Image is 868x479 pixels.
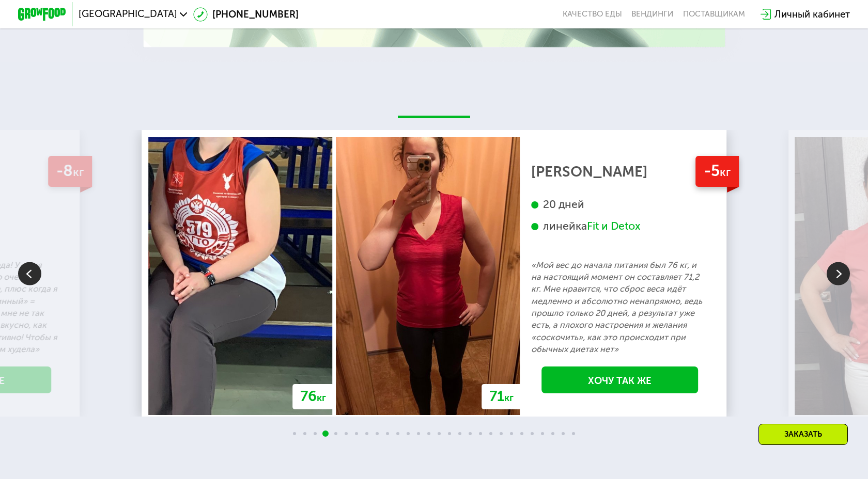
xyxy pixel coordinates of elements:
[531,219,708,233] div: линейка
[631,9,673,19] a: Вендинги
[563,9,622,19] a: Качество еды
[683,9,745,19] div: поставщикам
[79,9,177,19] span: [GEOGRAPHIC_DATA]
[193,7,299,22] a: [PHONE_NUMBER]
[531,166,708,178] div: [PERSON_NAME]
[482,384,521,409] div: 71
[18,262,41,285] img: Slide left
[720,165,731,179] span: кг
[317,392,326,404] span: кг
[758,424,848,445] div: Заказать
[531,259,708,356] p: «Мой вес до начала питания был 76 кг, и на настоящий момент он составляет 71,2 кг. Мне нравится, ...
[48,156,92,186] div: -8
[73,165,84,179] span: кг
[774,7,850,22] div: Личный кабинет
[531,198,708,212] div: 20 дней
[696,156,739,186] div: -5
[541,366,698,394] a: Хочу так же
[827,262,850,285] img: Slide right
[587,219,640,233] div: Fit и Detox
[292,384,334,409] div: 76
[504,392,514,404] span: кг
